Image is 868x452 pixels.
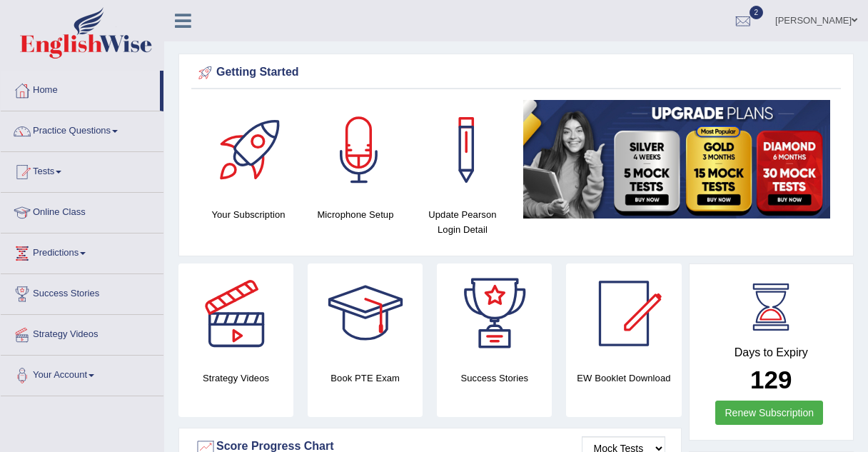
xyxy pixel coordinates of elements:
[437,371,552,386] h4: Success Stories
[1,315,163,351] a: Strategy Videos
[1,274,163,310] a: Success Stories
[705,346,838,359] h4: Days to Expiry
[1,111,163,147] a: Practice Questions
[1,152,163,188] a: Tests
[1,193,163,228] a: Online Class
[202,207,295,222] h4: Your Subscription
[715,401,823,425] a: Renew Subscription
[523,100,830,219] img: small5.jpg
[1,233,163,269] a: Predictions
[178,371,293,386] h4: Strategy Videos
[416,207,509,237] h4: Update Pearson Login Detail
[309,207,402,222] h4: Microphone Setup
[750,6,764,19] span: 2
[308,371,423,386] h4: Book PTE Exam
[750,366,792,393] b: 129
[566,371,681,386] h4: EW Booklet Download
[1,356,163,391] a: Your Account
[1,71,160,106] a: Home
[195,62,837,84] div: Getting Started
